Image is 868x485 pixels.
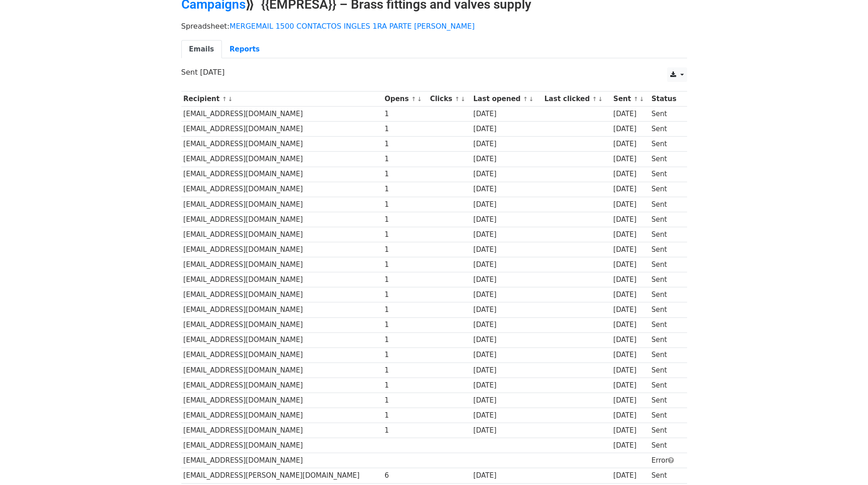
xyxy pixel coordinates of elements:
div: 1 [385,275,426,285]
div: [DATE] [473,380,540,391]
th: Clicks [428,92,471,107]
div: [DATE] [613,230,647,240]
td: Sent [649,362,682,378]
td: [EMAIL_ADDRESS][DOMAIN_NAME] [181,197,383,212]
div: 1 [385,230,426,240]
td: [EMAIL_ADDRESS][DOMAIN_NAME] [181,182,383,197]
div: [DATE] [613,260,647,270]
td: Sent [649,122,682,137]
td: [EMAIL_ADDRESS][DOMAIN_NAME] [181,408,383,423]
td: Error [649,453,682,468]
div: [DATE] [473,335,540,345]
a: ↑ [222,96,227,102]
td: Sent [649,212,682,227]
div: [DATE] [473,139,540,149]
p: Sent [DATE] [181,67,687,77]
div: [DATE] [473,425,540,436]
th: Sent [611,92,649,107]
a: Emails [181,40,222,59]
a: ↑ [411,96,416,102]
td: [EMAIL_ADDRESS][DOMAIN_NAME] [181,362,383,378]
td: [EMAIL_ADDRESS][DOMAIN_NAME] [181,167,383,182]
div: 1 [385,305,426,315]
div: 1 [385,109,426,119]
a: ↓ [529,96,534,102]
th: Opens [382,92,428,107]
div: [DATE] [473,199,540,210]
div: [DATE] [473,154,540,164]
div: [DATE] [613,184,647,194]
a: ↑ [455,96,460,102]
div: 1 [385,380,426,391]
div: 1 [385,290,426,300]
td: [EMAIL_ADDRESS][DOMAIN_NAME] [181,287,383,302]
div: [DATE] [613,365,647,376]
th: Status [649,92,682,107]
td: Sent [649,347,682,362]
a: ↓ [598,96,603,102]
div: 6 [385,470,426,481]
td: Sent [649,227,682,242]
div: [DATE] [613,199,647,210]
div: [DATE] [613,305,647,315]
a: ↓ [639,96,644,102]
div: [DATE] [613,139,647,149]
div: [DATE] [473,184,540,194]
div: [DATE] [613,169,647,179]
div: 1 [385,154,426,164]
td: Sent [649,468,682,483]
div: [DATE] [473,320,540,330]
td: [EMAIL_ADDRESS][DOMAIN_NAME] [181,212,383,227]
div: [DATE] [613,440,647,451]
a: ↓ [461,96,466,102]
div: 1 [385,425,426,436]
td: [EMAIL_ADDRESS][DOMAIN_NAME] [181,317,383,332]
div: 1 [385,139,426,149]
th: Recipient [181,92,383,107]
td: [EMAIL_ADDRESS][DOMAIN_NAME] [181,438,383,453]
td: [EMAIL_ADDRESS][DOMAIN_NAME] [181,332,383,347]
td: Sent [649,182,682,197]
div: 1 [385,410,426,421]
div: 1 [385,184,426,194]
td: [EMAIL_ADDRESS][DOMAIN_NAME] [181,453,383,468]
div: 1 [385,320,426,330]
div: [DATE] [613,275,647,285]
th: Last clicked [542,92,611,107]
div: [DATE] [613,214,647,225]
td: Sent [649,317,682,332]
div: 1 [385,245,426,255]
div: [DATE] [613,425,647,436]
div: 1 [385,169,426,179]
div: [DATE] [613,335,647,345]
a: ↑ [592,96,597,102]
div: [DATE] [613,154,647,164]
div: [DATE] [473,395,540,406]
td: Sent [649,378,682,393]
td: Sent [649,257,682,272]
td: [EMAIL_ADDRESS][DOMAIN_NAME] [181,107,383,122]
div: 1 [385,335,426,345]
div: [DATE] [613,109,647,119]
a: ↓ [228,96,233,102]
td: Sent [649,302,682,317]
div: [DATE] [473,214,540,225]
div: [DATE] [473,305,540,315]
td: [EMAIL_ADDRESS][DOMAIN_NAME] [181,302,383,317]
p: Spreadsheet: [181,21,687,31]
div: [DATE] [473,230,540,240]
div: [DATE] [473,410,540,421]
div: [DATE] [613,124,647,134]
td: Sent [649,408,682,423]
td: Sent [649,152,682,167]
a: MERGEMAIL 1500 CONTACTOS INGLES 1RA PARTE [PERSON_NAME] [230,22,475,31]
div: 1 [385,199,426,210]
td: [EMAIL_ADDRESS][DOMAIN_NAME] [181,227,383,242]
td: Sent [649,107,682,122]
td: [EMAIL_ADDRESS][DOMAIN_NAME] [181,347,383,362]
div: [DATE] [473,290,540,300]
td: [EMAIL_ADDRESS][DOMAIN_NAME] [181,378,383,393]
div: 1 [385,214,426,225]
div: 1 [385,124,426,134]
div: [DATE] [613,380,647,391]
